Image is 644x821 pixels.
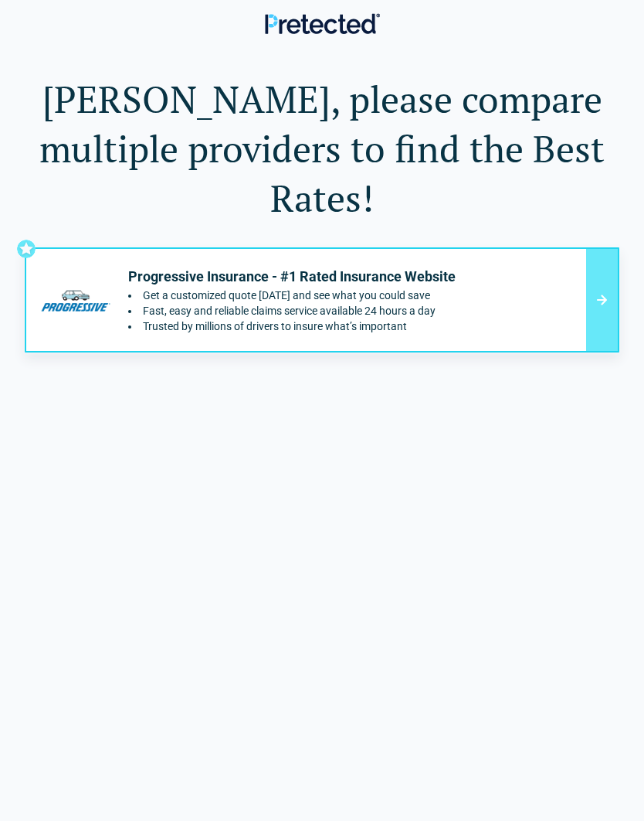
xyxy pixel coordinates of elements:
[25,74,619,223] h1: [PERSON_NAME], please compare multiple providers to find the Best Rates!
[25,247,619,353] a: progressive's logoProgressive Insurance - #1 Rated Insurance WebsiteGet a customized quote [DATE]...
[128,305,456,317] li: Fast, easy and reliable claims service available 24 hours a day
[36,281,116,319] img: progressive's logo
[128,320,456,332] li: Trusted by millions of drivers to insure what’s important
[128,267,456,286] p: Progressive Insurance - #1 Rated Insurance Website
[128,289,456,301] li: Get a customized quote today and see what you could save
